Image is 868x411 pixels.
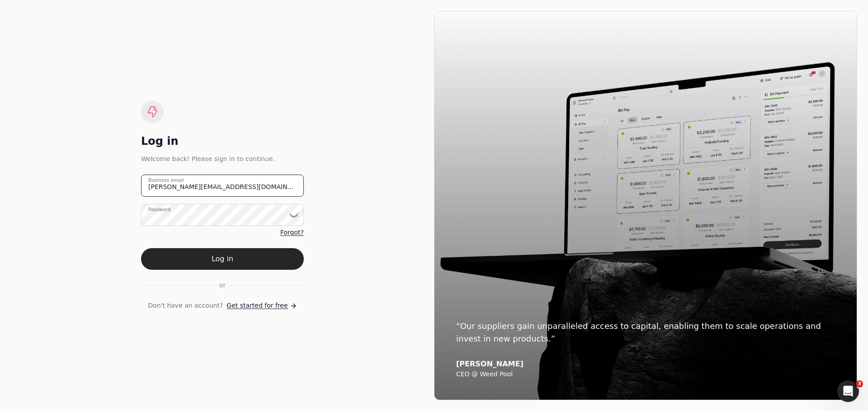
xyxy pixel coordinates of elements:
[226,301,288,310] span: Get started for free
[456,320,835,345] div: “Our suppliers gain unparalleled access to capital, enabling them to scale operations and invest ...
[856,380,863,388] span: 3
[280,228,304,237] a: Forgot?
[219,281,226,290] span: or
[141,134,304,148] div: Log in
[148,206,170,213] label: Password
[226,301,297,310] a: Get started for free
[148,177,184,184] label: Business email
[141,248,304,270] button: Log in
[456,370,835,379] div: CEO @ Weed Pool
[837,380,859,402] iframe: Intercom live chat
[456,360,835,369] div: [PERSON_NAME]
[141,154,304,164] div: Welcome back! Please sign in to continue.
[148,301,223,310] span: Don't have an account?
